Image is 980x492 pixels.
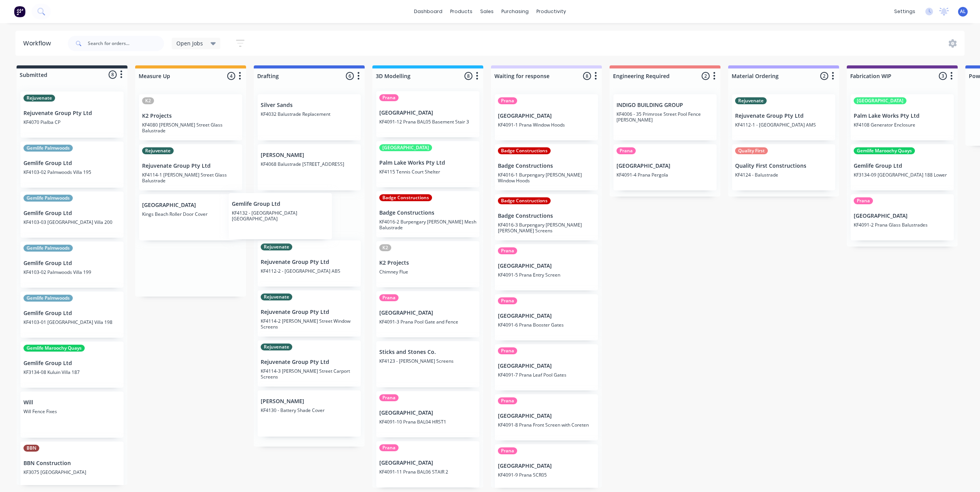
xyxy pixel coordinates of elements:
a: dashboard [410,6,446,17]
img: Factory [14,6,25,17]
div: productivity [533,6,570,17]
input: Search for orders... [88,36,164,51]
span: Open Jobs [176,39,203,47]
input: Enter column name… [257,72,333,80]
span: 2 [820,72,828,80]
div: purchasing [498,6,533,17]
input: Enter column name… [139,72,214,80]
div: sales [476,6,498,17]
div: settings [890,6,919,17]
span: AL [960,8,966,15]
span: 8 [109,70,117,78]
span: 8 [464,72,472,80]
input: Enter column name… [850,72,926,80]
span: 3 [939,72,947,80]
div: Submitted [18,71,47,79]
input: Enter column name… [494,72,570,80]
div: Workflow [23,39,55,48]
span: 6 [346,72,354,80]
span: 4 [227,72,235,80]
input: Enter column name… [732,72,807,80]
input: Enter column name… [613,72,689,80]
input: Enter column name… [376,72,452,80]
div: products [446,6,476,17]
span: 2 [702,72,710,80]
span: 8 [583,72,591,80]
